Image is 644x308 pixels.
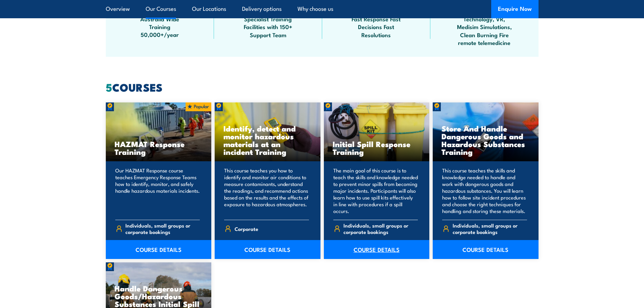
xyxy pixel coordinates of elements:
[453,222,527,235] span: Individuals, small groups or corporate bookings
[106,240,212,259] a: COURSE DETAILS
[238,15,299,39] span: Specialist Training Facilities with 150+ Support Team
[343,222,418,235] span: Individuals, small groups or corporate bookings
[223,124,312,156] h3: Identify, detect and monitor hazardous materials at an incident Training
[433,240,539,259] a: COURSE DETAILS
[333,140,421,156] h3: Initial Spill Response Training
[224,167,309,214] p: This course teaches you how to identify and monitor air conditions to measure contaminants, under...
[442,167,527,214] p: This course teaches the skills and knowledge needed to handle and work with dangerous goods and h...
[129,15,190,39] span: Australia Wide Training 50,000+/year
[125,222,200,235] span: Individuals, small groups or corporate bookings
[333,167,418,214] p: The main goal of this course is to teach the skills and knowledge needed to prevent minor spills ...
[324,240,430,259] a: COURSE DETAILS
[454,15,515,47] span: Technology, VR, Medisim Simulations, Clean Burning Fire remote telemedicine
[106,82,539,92] h2: COURSES
[115,167,200,214] p: Our HAZMAT Response course teaches Emergency Response Teams how to identify, monitor, and safely ...
[346,15,407,39] span: Fast Response Fast Decisions Fast Resolutions
[442,124,530,156] h3: Store And Handle Dangerous Goods and Hazardous Substances Training
[215,240,320,259] a: COURSE DETAILS
[106,78,112,95] strong: 5
[235,223,258,234] span: Corporate
[115,140,203,156] h3: HAZMAT Response Training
